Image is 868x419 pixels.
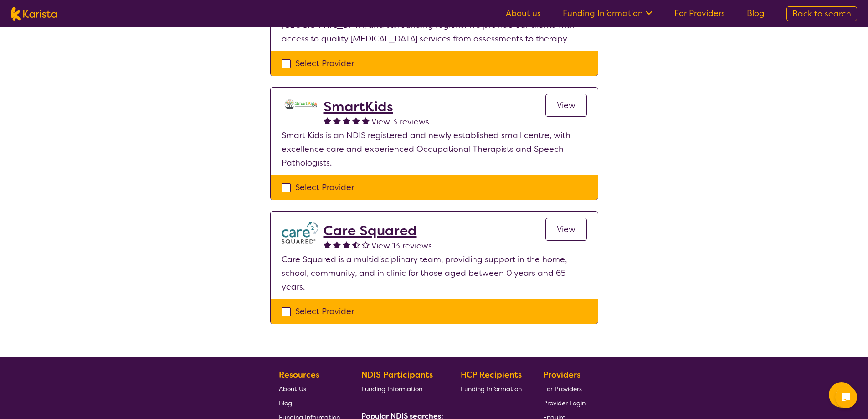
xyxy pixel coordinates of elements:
a: For Providers [674,8,725,19]
b: NDIS Participants [361,369,433,380]
img: fullstar [324,241,331,248]
span: Funding Information [361,385,422,393]
img: watfhvlxxexrmzu5ckj6.png [282,222,318,244]
p: Smart Kids is an NDIS registered and newly established small centre, with excellence care and exp... [282,129,587,170]
img: fullstar [333,117,341,124]
a: Blog [279,396,340,410]
b: HCP Recipients [461,369,522,380]
span: About Us [279,385,306,393]
img: Karista logo [11,7,57,21]
button: Channel Menu [829,382,854,408]
img: fullstar [343,117,350,124]
img: fullstar [343,241,350,248]
a: Care Squared [324,222,432,239]
img: halfstar [352,241,360,248]
span: View 3 reviews [371,116,429,127]
span: For Providers [543,385,582,393]
a: Funding Information [563,8,652,19]
b: Resources [279,369,319,380]
span: View [557,100,575,111]
a: SmartKids [324,98,429,115]
span: Funding Information [461,385,522,393]
a: Funding Information [361,382,440,396]
span: Back to search [792,8,851,19]
b: Providers [543,369,580,380]
span: View 13 reviews [371,240,432,251]
a: View [545,218,587,241]
a: Funding Information [461,382,522,396]
span: Provider Login [543,399,586,407]
a: View [545,94,587,117]
a: Blog [747,8,765,19]
span: View [557,224,575,235]
img: fullstar [352,117,360,124]
a: Back to search [786,6,857,21]
p: Care Squared is a multidisciplinary team, providing support in the home, school, community, and i... [282,253,587,294]
a: About Us [279,382,340,396]
span: Blog [279,399,292,407]
img: fullstar [362,117,370,124]
img: fullstar [324,117,331,124]
a: About us [506,8,541,19]
a: View 13 reviews [371,239,432,253]
img: fullstar [333,241,341,248]
a: View 3 reviews [371,115,429,129]
a: For Providers [543,382,586,396]
img: ltnxvukw6alefghrqtzz.png [282,98,318,111]
img: emptystar [362,241,370,248]
a: Provider Login [543,396,586,410]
